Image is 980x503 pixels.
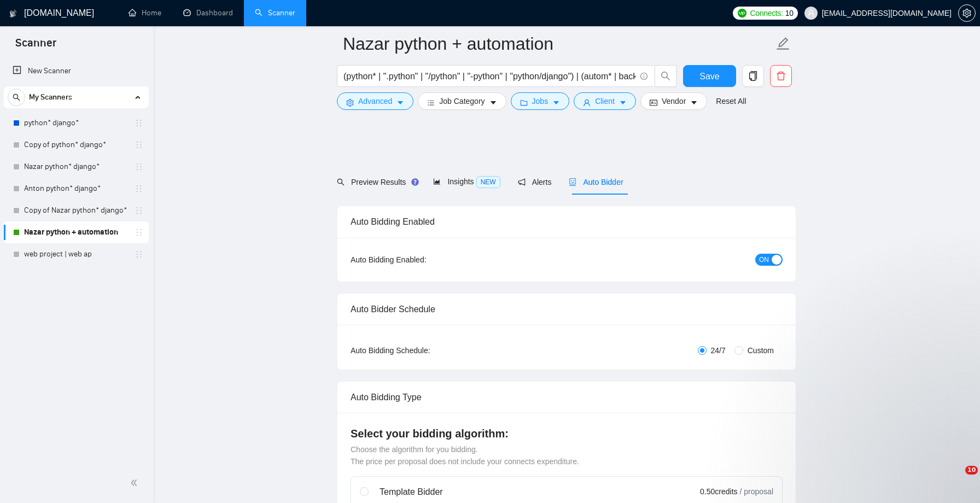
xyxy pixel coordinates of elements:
div: Tooltip anchor [410,177,420,187]
button: Save [683,65,736,87]
span: notification [518,178,526,186]
button: settingAdvancedcaret-down [337,92,413,110]
button: delete [770,65,792,87]
span: NEW [476,176,500,188]
span: holder [135,206,143,215]
span: delete [771,71,791,81]
span: user [583,98,591,107]
a: Copy of python* django* [24,134,128,156]
span: copy [743,71,763,81]
span: Job Category [439,95,485,107]
a: Copy of Nazar python* django* [24,200,128,221]
span: Advanced [358,95,392,107]
span: Jobs [532,95,549,107]
button: barsJob Categorycaret-down [418,92,506,110]
span: Scanner [7,35,65,58]
span: Save [699,69,719,83]
h4: Select your bidding algorithm: [351,426,783,441]
a: Anton python* django* [24,178,128,200]
iframe: Intercom live chat [943,466,969,492]
span: caret-down [396,98,404,107]
button: search [655,65,676,87]
span: Client [595,95,615,107]
li: My Scanners [4,86,149,265]
span: / proposal [740,486,773,497]
div: Auto Bidding Type [351,382,783,413]
div: Auto Bidding Enabled [351,206,783,237]
a: Nazar python* django* [24,156,128,178]
button: setting [958,4,976,22]
span: 0.50 credits [700,486,737,498]
span: info-circle [640,73,647,80]
div: Template Bidder [380,486,633,499]
input: Scanner name... [343,30,774,57]
span: caret-down [690,98,698,107]
a: dashboardDashboard [183,8,233,17]
button: search [8,89,25,106]
li: New Scanner [4,60,149,82]
button: folderJobscaret-down [511,92,570,110]
a: searchScanner [255,8,295,17]
input: Search Freelance Jobs... [343,69,635,83]
span: caret-down [552,98,560,107]
div: Auto Bidder Schedule [351,294,783,325]
span: holder [135,184,143,193]
span: search [655,71,676,81]
span: Custom [743,344,778,356]
a: Reset All [716,95,746,107]
span: setting [346,98,354,107]
span: folder [520,98,528,107]
span: Auto Bidder [569,178,623,186]
span: caret-down [489,98,497,107]
span: Vendor [662,95,686,107]
span: edit [776,37,790,51]
span: Preview Results [337,178,416,186]
a: setting [958,9,976,17]
span: search [337,178,345,186]
a: python* django* [24,112,128,134]
span: 10 [785,7,794,19]
div: Auto Bidding Enabled: [351,254,494,266]
span: double-left [130,477,141,488]
span: idcard [650,98,657,107]
span: area-chart [433,178,441,185]
a: web project | web ap [24,243,128,265]
button: copy [742,65,764,87]
span: ON [759,254,769,266]
span: holder [135,162,143,171]
span: bars [427,98,435,107]
span: caret-down [619,98,627,107]
span: holder [135,250,143,259]
span: setting [959,9,975,17]
button: userClientcaret-down [574,92,636,110]
span: 10 [965,466,978,475]
span: Alerts [518,178,552,186]
img: logo [9,5,17,22]
span: holder [135,141,143,149]
span: Choose the algorithm for you bidding. The price per proposal does not include your connects expen... [351,445,579,466]
span: holder [135,119,143,127]
div: Auto Bidding Schedule: [351,344,494,356]
a: Nazar python + automation [24,221,128,243]
a: homeHome [129,8,161,17]
span: Connects: [750,7,783,19]
span: search [8,93,25,101]
button: idcardVendorcaret-down [640,92,707,110]
span: user [807,9,815,17]
span: My Scanners [29,86,72,108]
span: robot [569,178,576,186]
img: upwork-logo.png [738,9,746,17]
span: holder [135,228,143,237]
span: 24/7 [707,344,730,356]
a: New Scanner [13,60,140,82]
span: Insights [433,177,500,186]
